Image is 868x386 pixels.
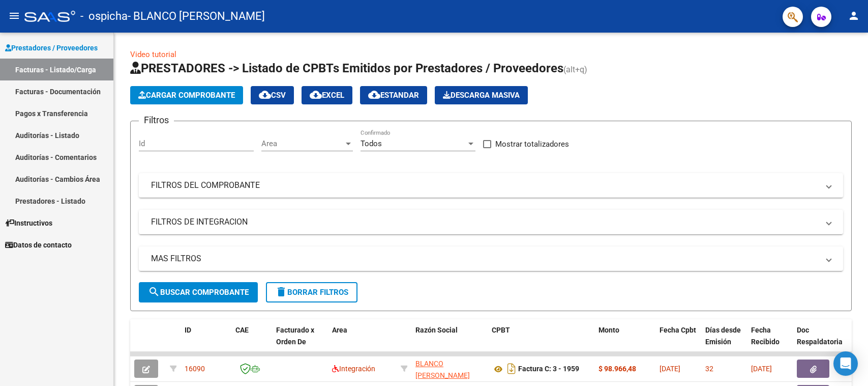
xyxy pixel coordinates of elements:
[332,365,375,373] span: Integración
[139,246,843,271] mat-expansion-panel-header: MAS FILTROS
[251,86,294,104] button: CSV
[310,89,322,101] mat-icon: cloud_download
[701,319,747,364] datatable-header-cell: Días desde Emisión
[139,282,258,302] button: Buscar Comprobante
[751,326,780,346] span: Fecha Recibido
[275,288,348,297] span: Borrar Filtros
[368,89,380,101] mat-icon: cloud_download
[310,91,344,100] span: EXCEL
[518,365,579,373] strong: Factura C: 3 - 1959
[266,282,357,302] button: Borrar Filtros
[705,326,741,346] span: Días desde Emisión
[751,365,772,373] span: [DATE]
[128,5,265,27] span: - BLANCO [PERSON_NAME]
[594,319,655,364] datatable-header-cell: Monto
[598,326,619,334] span: Monto
[488,319,594,364] datatable-header-cell: CPBT
[130,86,243,104] button: Cargar Comprobante
[793,319,854,364] datatable-header-cell: Doc Respaldatoria
[8,10,20,22] mat-icon: menu
[705,365,713,373] span: 32
[235,326,249,334] span: CAE
[435,86,528,104] app-download-masive: Descarga masiva de comprobantes (adjuntos)
[443,91,520,100] span: Descarga Masiva
[361,139,382,148] span: Todos
[151,180,819,191] mat-panel-title: FILTROS DEL COMPROBANTE
[130,50,176,59] a: Video tutorial
[151,216,819,228] mat-panel-title: FILTROS DE INTEGRACION
[185,326,191,334] span: ID
[360,86,427,104] button: Estandar
[231,319,272,364] datatable-header-cell: CAE
[148,288,249,297] span: Buscar Comprobante
[660,365,680,373] span: [DATE]
[415,358,484,379] div: 27300116049
[415,326,458,334] span: Razón Social
[598,365,636,373] strong: $ 98.966,48
[411,319,488,364] datatable-header-cell: Razón Social
[276,326,314,346] span: Facturado x Orden De
[139,113,174,127] h3: Filtros
[302,86,352,104] button: EXCEL
[259,91,286,100] span: CSV
[139,210,843,234] mat-expansion-panel-header: FILTROS DE INTEGRACION
[5,217,52,229] span: Instructivos
[138,91,235,100] span: Cargar Comprobante
[660,326,696,334] span: Fecha Cpbt
[181,319,231,364] datatable-header-cell: ID
[797,326,843,346] span: Doc Respaldatoria
[130,61,563,75] span: PRESTADORES -> Listado de CPBTs Emitidos por Prestadores / Proveedores
[185,365,205,373] span: 16090
[332,326,347,334] span: Area
[655,319,701,364] datatable-header-cell: Fecha Cpbt
[848,10,860,22] mat-icon: person
[151,253,819,264] mat-panel-title: MAS FILTROS
[5,239,72,251] span: Datos de contacto
[139,173,843,198] mat-expansion-panel-header: FILTROS DEL COMPROBANTE
[368,91,419,100] span: Estandar
[747,319,793,364] datatable-header-cell: Fecha Recibido
[259,89,271,101] mat-icon: cloud_download
[5,42,98,53] span: Prestadores / Proveedores
[563,65,587,74] span: (alt+q)
[415,360,470,379] span: BLANCO [PERSON_NAME]
[272,319,328,364] datatable-header-cell: Facturado x Orden De
[80,5,128,27] span: - ospicha
[833,351,858,376] div: Open Intercom Messenger
[261,139,344,148] span: Area
[435,86,528,104] button: Descarga Masiva
[495,138,569,150] span: Mostrar totalizadores
[505,361,518,377] i: Descargar documento
[275,286,287,298] mat-icon: delete
[148,286,160,298] mat-icon: search
[328,319,397,364] datatable-header-cell: Area
[492,326,510,334] span: CPBT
